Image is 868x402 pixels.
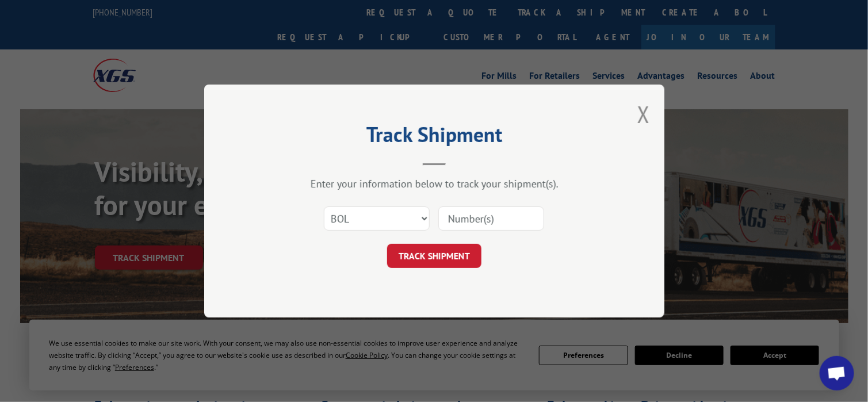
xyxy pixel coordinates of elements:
button: Close modal [637,99,650,129]
h2: Track Shipment [262,127,607,148]
button: TRACK SHIPMENT [387,244,481,268]
div: Open chat [820,356,854,390]
div: Enter your information below to track your shipment(s). [262,177,607,190]
input: Number(s) [438,206,544,231]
